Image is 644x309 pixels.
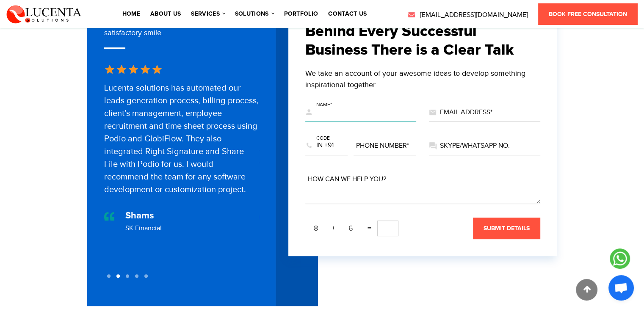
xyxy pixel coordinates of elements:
span: = [363,222,376,235]
a: Home [122,11,140,17]
a: [EMAIL_ADDRESS][DOMAIN_NAME] [407,10,528,20]
a: solutions [235,11,274,17]
span: submit details [484,225,530,232]
div: Open chat [608,275,634,301]
a: Book Free Consultation [538,3,638,25]
div: SK Financial [125,223,162,234]
a: portfolio [284,11,318,17]
span: + [328,222,339,235]
button: submit details [473,218,540,239]
a: services [191,11,224,17]
a: About Us [150,11,181,17]
div: Shams [125,209,162,223]
img: Lucenta Solutions [6,4,82,24]
div: Lucenta solutions has automated our leads generation process, billing process, client’s managemen... [104,82,259,196]
div: We take an account of your awesome ideas to develop something inspirational together. [305,68,540,91]
a: contact us [328,11,367,17]
h2: Behind Every Successful Business There is a Clear Talk [305,22,540,59]
div: Our pride is when our customers give a 100% satisfactory smile. [104,16,259,49]
span: Book Free Consultation [549,11,627,18]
